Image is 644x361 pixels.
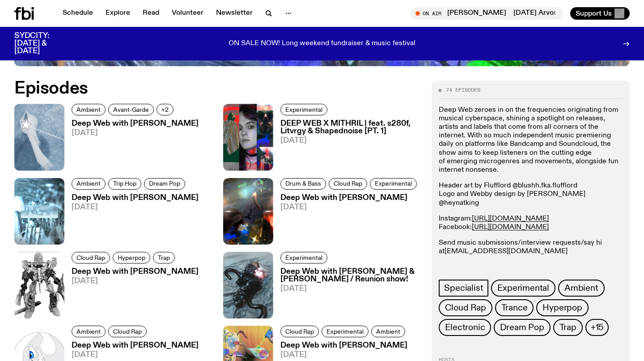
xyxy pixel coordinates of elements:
span: Ambient [76,180,101,187]
a: Ambient [371,326,405,337]
p: Header art by Flufflord @blushh.fka.flufflord Logo and Webby design by [PERSON_NAME] @heynatking [439,182,623,208]
span: +15 [591,323,603,332]
a: Experimental [491,280,555,297]
a: Schedule [57,7,98,20]
span: [DATE] [280,351,408,359]
span: Hyperpop [118,254,145,261]
a: Deep Web with [PERSON_NAME] & [PERSON_NAME] / Reunion show![DATE] [273,268,421,319]
span: Dream Pop [149,180,180,187]
a: [URL][DOMAIN_NAME] [472,215,549,222]
span: Electronic [445,323,485,332]
span: Cloud Rap [285,328,314,335]
span: Ambient [376,328,400,335]
a: Experimental [280,104,327,115]
span: Hyperpop [542,303,582,313]
h2: Episodes [14,81,421,97]
h3: SYDCITY: [DATE] & [DATE] [14,32,72,55]
a: Deep Web with [PERSON_NAME][DATE] [64,120,199,170]
span: Ambient [76,328,101,335]
button: On Air[DATE] Arvos with [PERSON_NAME][DATE] Arvos with [PERSON_NAME] [411,7,563,20]
span: Experimental [326,328,364,335]
button: Support Us [570,7,630,20]
h3: Deep Web with [PERSON_NAME] [72,268,199,276]
a: Read [137,7,165,20]
h3: Deep Web with [PERSON_NAME] [72,342,199,349]
span: Experimental [375,180,412,187]
p: Deep Web zeroes in on the frequencies originating from musical cyberspace, shining a spotlight on... [439,106,623,175]
a: DEEP WEB X MITHRIL | feat. s280f, Litvrgy & Shapednoise [PT. 1][DATE] [273,120,421,170]
a: Newsletter [211,7,258,20]
a: [EMAIL_ADDRESS][DOMAIN_NAME] [445,248,568,255]
a: Specialist [439,280,488,297]
p: Send music submissions/interview requests/say hi at @spider_of_kn0ts @drumlesstrance [439,239,623,273]
span: [DATE] [280,204,419,211]
span: Cloud Rap [334,180,362,187]
span: [DATE] [72,351,199,359]
span: +2 [161,106,169,113]
a: Hyperpop [536,299,588,316]
span: Cloud Rap [76,254,105,261]
a: Avant-Garde [108,104,154,115]
h3: Deep Web with [PERSON_NAME] [72,194,199,202]
span: [DATE] [72,204,199,211]
a: Explore [100,7,136,20]
a: Electronic [439,319,491,336]
button: +2 [157,104,174,115]
p: Instagram: Facebook: [439,215,623,232]
a: Experimental [322,326,369,337]
h3: Deep Web with [PERSON_NAME] [280,194,419,202]
a: Ambient [558,280,605,297]
a: Hyperpop [113,252,150,263]
span: Ambient [564,283,598,293]
span: Experimental [285,106,322,113]
a: Ambient [72,104,106,115]
a: Ambient [72,178,106,190]
a: Trip Hop [108,178,141,190]
h3: DEEP WEB X MITHRIL | feat. s280f, Litvrgy & Shapednoise [PT. 1] [280,120,421,135]
a: Volunteer [166,7,209,20]
a: Deep Web with [PERSON_NAME][DATE] [273,194,419,245]
a: Trance [495,299,534,316]
span: Experimental [285,254,322,261]
h3: Deep Web with [PERSON_NAME] [280,342,408,349]
span: Dream Pop [500,323,544,332]
span: Specialist [444,283,483,293]
p: ON SALE NOW! Long weekend fundraiser & music festival [229,40,415,48]
a: Cloud Rap [329,178,367,190]
a: Experimental [280,252,327,263]
span: [DATE] [280,137,421,144]
span: Trance [501,303,528,313]
a: Cloud Rap [280,326,319,337]
a: Dream Pop [144,178,185,190]
h3: Deep Web with [PERSON_NAME] [72,120,199,127]
a: Deep Web with [PERSON_NAME][DATE] [64,268,199,319]
a: Trap [153,252,175,263]
span: Cloud Rap [445,303,486,313]
a: Cloud Rap [108,326,147,337]
span: Trip Hop [113,180,136,187]
a: Deep Web with [PERSON_NAME][DATE] [64,194,199,245]
span: Trap [559,323,576,332]
a: Drum & Bass [280,178,326,190]
h3: Deep Web with [PERSON_NAME] & [PERSON_NAME] / Reunion show! [280,268,421,283]
a: [URL][DOMAIN_NAME] [472,224,549,231]
span: Ambient [76,106,101,113]
a: Dream Pop [494,319,550,336]
span: [DATE] [72,129,199,137]
a: Ambient [72,326,106,337]
a: Trap [553,319,583,336]
span: Support Us [576,9,612,17]
span: 74 episodes [446,88,480,93]
span: [DATE] [72,277,199,285]
span: Drum & Bass [285,180,321,187]
span: Trap [158,254,170,261]
span: [DATE] [280,285,421,293]
a: Cloud Rap [439,299,492,316]
span: Cloud Rap [113,328,142,335]
a: Experimental [370,178,417,190]
span: Experimental [497,283,549,293]
span: Avant-Garde [113,106,149,113]
button: +15 [585,319,609,336]
a: Cloud Rap [72,252,110,263]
